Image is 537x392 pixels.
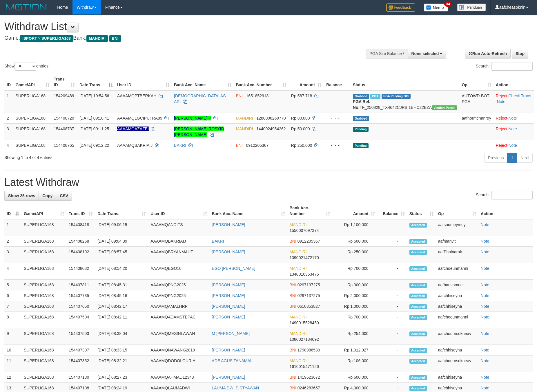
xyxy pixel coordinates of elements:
b: PGA Ref. No: [353,99,370,110]
span: BNI [290,283,296,287]
span: MANDIRI [290,331,307,336]
td: aafhormchanrey [459,113,493,123]
td: 154407504 [66,312,95,328]
td: - [377,247,407,263]
span: Copy 0912205367 to clipboard [246,143,269,148]
td: Rp 1,012,927 [332,345,377,356]
span: None selected [411,51,439,56]
img: MOTION_logo.png [4,3,48,12]
img: Feedback.jpg [386,3,415,12]
td: 4 [4,140,13,151]
td: Rp 300,000 [332,280,377,290]
th: Bank Acc. Number: activate to sort column ascending [234,74,289,90]
td: Rp 1,000,000 [332,301,377,312]
a: Previous [484,153,507,163]
span: Copy 1280006269770 to clipboard [256,116,286,120]
img: panduan.png [457,3,486,11]
th: Game/API: activate to sort column ascending [21,203,66,219]
td: 10 [4,345,21,356]
td: 6 [4,290,21,301]
td: aafchhiseyha [436,301,478,312]
span: Vendor URL: https://trx4.1velocity.biz [432,105,457,110]
div: - - - [326,115,348,121]
span: BNI [290,293,296,298]
td: 3 [4,247,21,263]
td: AAAAMQPNG2025 [148,290,209,301]
a: M [PERSON_NAME] [212,331,250,336]
span: Copy 0297137275 to clipboard [297,283,320,287]
td: AAAAMQPNG2025 [148,280,209,290]
td: SUPERLIGA168 [21,356,66,372]
span: [DATE] 09:11:25 [79,127,109,131]
a: Note [481,266,489,271]
td: AUTOWD-BOT-PGA [459,90,493,113]
a: Note [481,331,489,336]
td: - [377,263,407,280]
td: SUPERLIGA168 [13,90,52,113]
a: ADE AGUS TANAMAL [212,358,252,363]
td: 154408268 [66,236,95,247]
td: - [377,280,407,290]
td: - [377,312,407,328]
a: EGO [PERSON_NAME] [212,266,255,271]
td: Rp 500,000 [332,236,377,247]
th: Game/API: activate to sort column ascending [13,74,52,90]
span: AAAAMQLGCIPUTRA89 [117,116,162,120]
td: [DATE] 08:38:04 [95,328,148,345]
a: CSV [56,191,72,201]
a: Note [481,222,489,227]
td: AAAAMQAMALHRP [148,301,209,312]
span: BNI [290,375,296,380]
span: BNI [290,386,296,390]
td: SUPERLIGA168 [13,140,52,151]
span: MANDIRI [290,358,307,363]
a: [PERSON_NAME] [212,348,245,352]
h1: Withdraw List [4,21,352,32]
td: 154407352 [66,356,95,372]
span: 154408737 [54,127,74,131]
td: AAAAMQMESINLAWAN [148,328,209,345]
a: Note [481,239,489,243]
label: Show entries [4,62,48,71]
td: 2 [4,236,21,247]
td: 1 [4,219,21,236]
a: Run Auto-Refresh [465,49,511,58]
div: PGA Site Balance / [366,49,407,58]
span: Accepted [409,266,427,271]
td: SUPERLIGA168 [21,219,66,236]
th: Bank Acc. Name: activate to sort column ascending [172,74,233,90]
span: Copy 1490015528450 to clipboard [290,320,319,325]
td: Rp 700,000 [332,312,377,328]
td: - [377,301,407,312]
td: SUPERLIGA168 [21,312,66,328]
span: Accepted [409,239,427,244]
h1: Latest Withdraw [4,177,533,188]
a: BAKRI [174,143,186,148]
span: Accepted [409,294,427,298]
td: aafchhiseyha [436,372,478,383]
a: Reject [496,116,507,120]
span: Show 25 rows [8,193,35,198]
td: - [377,236,407,247]
td: Rp 600,000 [332,372,377,383]
span: Pending [353,143,369,148]
span: MANDIRI [86,35,108,42]
span: Accepted [409,223,427,228]
a: Note [481,293,489,298]
a: [PERSON_NAME] ROSYID [PERSON_NAME] [174,127,224,137]
td: 154407735 [66,290,95,301]
a: Note [481,304,489,309]
span: BNI [109,35,121,42]
td: 5 [4,280,21,290]
input: Search: [491,62,533,71]
td: · [494,113,534,123]
th: Status [351,74,460,90]
span: ISPORT > SUPERLIGA168 [20,35,73,42]
td: SUPERLIGA168 [21,301,66,312]
a: [PERSON_NAME] [212,304,245,309]
span: Copy 1090021472170 to clipboard [290,255,319,260]
td: Rp 254,000 [332,328,377,345]
span: Copy 1080027134692 to clipboard [290,337,319,342]
span: Copy 0610353827 to clipboard [297,304,320,309]
th: Amount: activate to sort column ascending [289,74,324,90]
